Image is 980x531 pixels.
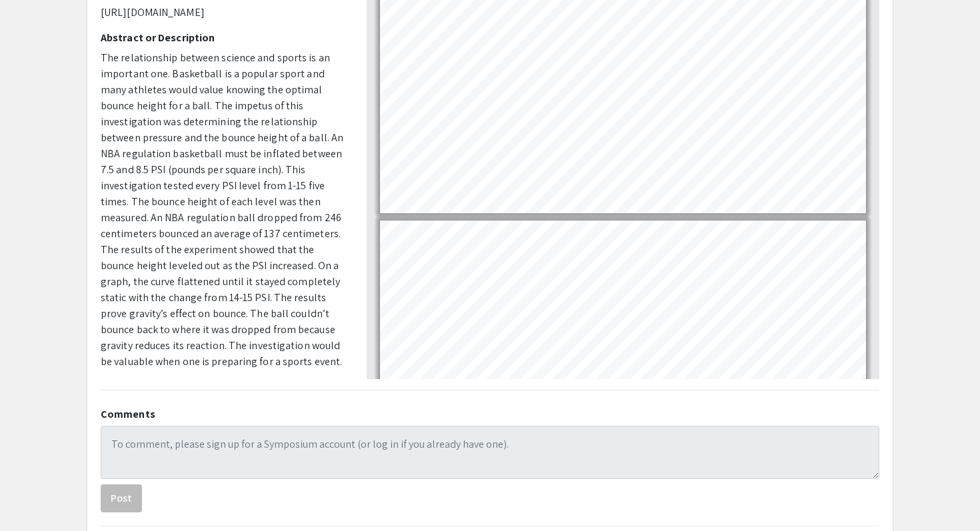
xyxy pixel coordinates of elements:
[101,31,347,44] h2: Abstract or Description
[10,471,57,521] iframe: Chat
[374,215,872,500] div: Page 2
[101,5,347,21] p: [URL][DOMAIN_NAME]
[101,484,142,512] button: Post
[101,408,879,420] h2: Comments
[101,50,347,370] p: The relationship between science and sports is an important one. Basketball is a popular sport an...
